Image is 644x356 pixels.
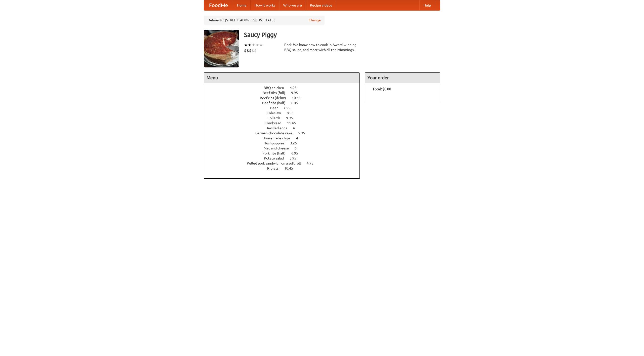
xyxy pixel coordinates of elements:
span: Potato salad [264,156,289,160]
span: Beef ribs (full) [263,91,290,95]
span: Riblets [267,166,284,170]
span: Devilled eggs [265,126,292,130]
a: FoodMe [204,0,233,10]
li: ★ [252,42,255,48]
span: Beef ribs (half) [262,101,291,105]
li: ★ [255,42,259,48]
span: Housemade chips [262,136,295,140]
span: 4.95 [290,86,302,90]
span: Hushpuppies [264,141,289,145]
span: 10.45 [292,96,306,100]
a: Mac and cheese 6 [264,146,306,150]
a: Pork ribs (half) 6.95 [262,151,307,155]
a: Who we are [279,0,306,10]
span: 4 [296,136,303,140]
span: Mac and cheese [264,146,294,150]
span: 3.95 [290,156,301,160]
span: 6.45 [291,101,303,105]
span: 4 [293,126,300,130]
li: ★ [248,42,252,48]
h3: Saucy Piggy [244,30,440,40]
a: Collards 9.95 [267,116,302,120]
span: Pork ribs (half) [262,151,291,155]
div: Deliver to: [STREET_ADDRESS][US_STATE] [204,16,325,25]
h4: Your order [365,73,440,83]
a: German chocolate cake 5.95 [255,131,314,135]
span: 5.95 [298,131,310,135]
li: $ [244,48,247,53]
a: Riblets 10.45 [267,166,302,170]
span: 7.55 [284,106,295,110]
span: 4.95 [307,161,318,165]
li: $ [247,48,249,53]
a: Recipe videos [306,0,336,10]
a: Housemade chips 4 [262,136,307,140]
a: Change [309,18,321,23]
a: Beef ribs (delux) 10.45 [260,96,310,100]
a: Beef ribs (full) 9.95 [263,91,307,95]
a: Devilled eggs 4 [265,126,304,130]
a: Beef ribs (half) 6.45 [262,101,307,105]
a: Potato salad 3.95 [264,156,306,160]
span: 8.95 [287,111,299,115]
span: Coleslaw [267,111,286,115]
b: Total: $0.00 [373,87,391,91]
a: Beer 7.55 [270,106,300,110]
li: ★ [259,42,263,48]
a: Pulled pork sandwich on a soft roll 4.95 [247,161,323,165]
span: 3.25 [290,141,302,145]
a: Home [233,0,251,10]
span: Beer [270,106,283,110]
li: $ [249,48,252,53]
span: 10.45 [284,166,298,170]
li: $ [254,48,257,53]
div: Pork. We know how to cook it. Award-winning BBQ sauce, and meat with all the trimmings. [284,42,360,52]
span: 9.95 [286,116,298,120]
span: Cornbread [265,121,286,125]
h4: Menu [204,73,359,83]
span: 11.45 [287,121,301,125]
a: BBQ chicken 4.95 [264,86,306,90]
li: $ [252,48,254,53]
a: Help [419,0,435,10]
span: Collards [267,116,285,120]
li: ★ [244,42,248,48]
img: angular.jpg [204,30,239,67]
span: Beef ribs (delux) [260,96,291,100]
span: 6.95 [291,151,303,155]
span: 9.95 [291,91,303,95]
a: Coleslaw 8.95 [267,111,303,115]
span: BBQ chicken [264,86,289,90]
a: Hushpuppies 3.25 [264,141,306,145]
span: 6 [295,146,302,150]
span: Pulled pork sandwich on a soft roll [247,161,306,165]
a: How it works [251,0,279,10]
a: Cornbread 11.45 [265,121,305,125]
span: German chocolate cake [255,131,297,135]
